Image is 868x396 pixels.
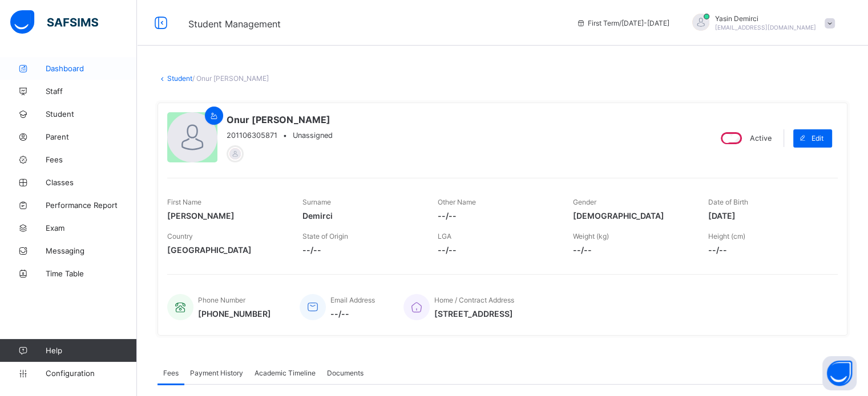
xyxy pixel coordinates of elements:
[715,24,816,31] span: [EMAIL_ADDRESS][DOMAIN_NAME]
[167,74,192,83] a: Student
[227,131,277,140] span: 201106305871
[715,14,816,23] span: Yasin Demirci
[573,211,691,221] span: [DEMOGRAPHIC_DATA]
[708,245,826,255] span: --/--
[302,198,331,206] span: Surname
[46,201,137,210] span: Performance Report
[576,19,669,27] span: session/term information
[255,369,316,377] span: Academic Timeline
[227,114,333,125] span: Onur [PERSON_NAME]
[10,10,98,34] img: safsims
[708,232,745,240] span: Height (cm)
[163,369,179,377] span: Fees
[46,155,137,164] span: Fees
[198,309,271,319] span: [PHONE_NUMBER]
[302,232,348,240] span: State of Origin
[438,211,556,221] span: --/--
[46,223,137,232] span: Exam
[750,134,772,142] span: Active
[227,131,333,140] div: •
[438,245,556,255] span: --/--
[573,198,596,206] span: Gender
[167,198,201,206] span: First Name
[46,87,137,96] span: Staff
[434,309,514,319] span: [STREET_ADDRESS]
[293,131,333,140] span: Unassigned
[812,134,823,142] span: Edit
[708,198,748,206] span: Date of Birth
[192,74,269,83] span: / Onur [PERSON_NAME]
[434,296,514,304] span: Home / Contract Address
[188,18,281,30] span: Student Management
[46,246,137,255] span: Messaging
[302,245,421,255] span: --/--
[46,269,137,278] span: Time Table
[573,232,609,240] span: Weight (kg)
[46,109,137,119] span: Student
[822,356,857,390] button: Open asap
[167,232,193,240] span: Country
[681,14,841,32] div: YasinDemirci
[302,211,421,221] span: Demirci
[46,132,137,141] span: Parent
[198,296,245,304] span: Phone Number
[438,198,476,206] span: Other Name
[46,346,136,355] span: Help
[46,178,137,187] span: Classes
[167,211,285,221] span: [PERSON_NAME]
[190,369,243,377] span: Payment History
[327,369,364,377] span: Documents
[438,232,451,240] span: LGA
[573,245,691,255] span: --/--
[708,211,826,221] span: [DATE]
[167,245,285,255] span: [GEOGRAPHIC_DATA]
[330,296,375,304] span: Email Address
[46,369,136,378] span: Configuration
[46,64,137,73] span: Dashboard
[330,309,375,319] span: --/--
